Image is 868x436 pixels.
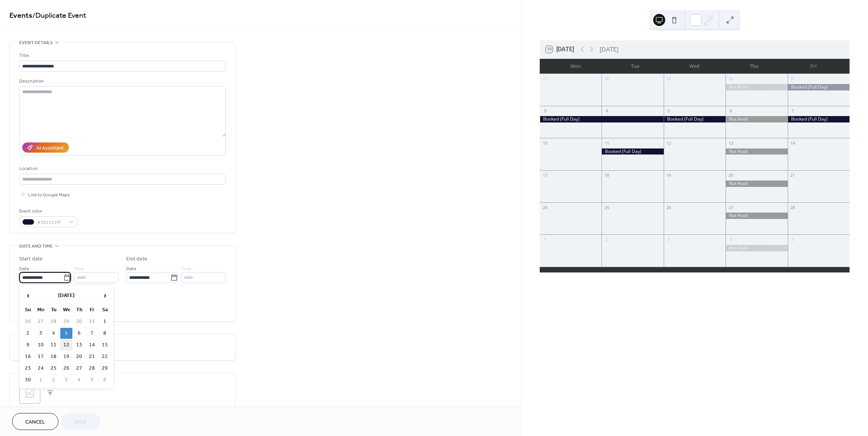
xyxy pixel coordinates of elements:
[35,316,47,327] td: 27
[47,304,60,315] th: Tu
[35,328,47,339] td: 3
[74,265,84,273] span: Time
[73,351,85,362] td: 20
[542,205,548,210] div: 24
[22,375,34,386] td: 30
[99,351,111,362] td: 22
[665,59,724,74] div: Wed
[728,140,733,146] div: 13
[19,39,53,47] span: Event details
[47,375,60,386] td: 2
[86,316,98,327] td: 31
[724,59,784,74] div: Thu
[726,213,787,219] div: Not Avail
[35,340,47,350] td: 10
[19,382,40,404] div: ;
[666,76,672,82] div: 29
[19,242,53,250] span: Date and time
[728,205,733,210] div: 27
[73,304,85,315] th: Th
[726,181,787,187] div: Not Avail
[12,413,58,430] button: Cancel
[86,375,98,386] td: 5
[600,45,618,54] div: [DATE]
[22,304,34,315] th: Su
[604,173,609,178] div: 18
[99,288,110,303] span: ›
[542,108,548,114] div: 3
[73,375,85,386] td: 4
[47,340,60,350] td: 11
[788,84,850,90] div: Booked (Full Day)
[666,205,672,210] div: 26
[60,304,72,315] th: We
[28,191,70,199] span: Link to Google Maps
[35,363,47,374] td: 24
[60,375,72,386] td: 3
[22,328,34,339] td: 2
[99,363,111,374] td: 29
[86,340,98,350] td: 14
[604,140,609,146] div: 11
[32,8,86,23] span: / Duplicate Event
[19,255,43,263] div: Start date
[35,375,47,386] td: 1
[37,219,65,226] span: #101231FF
[9,8,32,23] a: Events
[126,255,147,263] div: End date
[47,328,60,339] td: 4
[542,237,548,242] div: 1
[604,237,609,242] div: 2
[542,76,548,82] div: 27
[728,173,733,178] div: 20
[99,316,111,327] td: 1
[790,108,796,114] div: 7
[86,328,98,339] td: 7
[73,328,85,339] td: 6
[25,418,45,426] span: Cancel
[604,205,609,210] div: 25
[73,363,85,374] td: 27
[86,351,98,362] td: 21
[22,363,34,374] td: 23
[726,245,787,251] div: Not Avail
[22,340,34,350] td: 9
[784,59,844,74] div: Fri
[73,316,85,327] td: 30
[790,173,796,178] div: 21
[726,84,787,90] div: Not Avail
[664,116,726,122] div: Booked (Full Day)
[99,340,111,350] td: 15
[19,77,224,85] div: Description
[666,173,672,178] div: 19
[60,363,72,374] td: 26
[35,351,47,362] td: 17
[790,205,796,210] div: 28
[666,237,672,242] div: 3
[546,59,605,74] div: Mon
[19,165,224,173] div: Location
[99,304,111,315] th: Sa
[604,76,609,82] div: 28
[99,375,111,386] td: 6
[181,265,191,273] span: Time
[540,116,664,122] div: Booked (Full Day)
[19,207,76,215] div: Event color
[666,108,672,114] div: 5
[86,363,98,374] td: 28
[22,142,69,153] button: AI Assistant
[728,237,733,242] div: 4
[728,76,733,82] div: 30
[22,316,34,327] td: 26
[790,237,796,242] div: 5
[542,173,548,178] div: 17
[47,363,60,374] td: 25
[728,108,733,114] div: 6
[86,304,98,315] th: Fr
[542,140,548,146] div: 10
[602,148,663,155] div: Booked (Full Day)
[726,148,787,155] div: Not Avail
[60,328,72,339] td: 5
[22,288,34,303] span: ‹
